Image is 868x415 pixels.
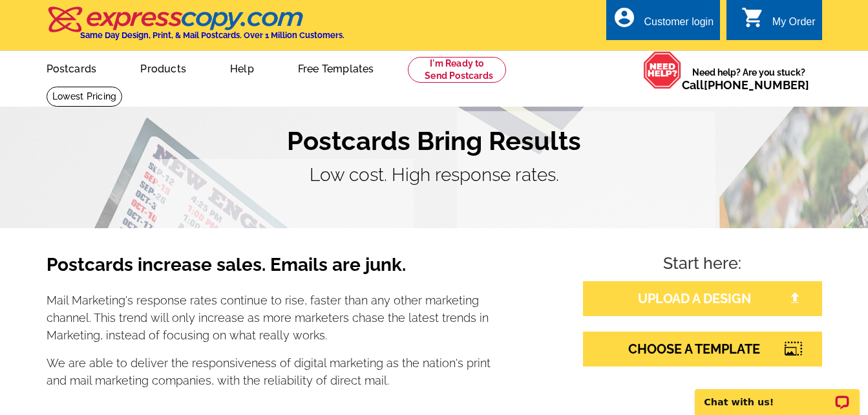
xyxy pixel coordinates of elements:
p: Low cost. High response rates. [47,162,822,189]
p: We are able to deliver the responsiveness of digital marketing as the nation's print and mail mar... [47,354,491,389]
a: Help [209,52,275,83]
h1: Postcards Bring Results [47,125,822,156]
img: file-upload-white.png [789,292,801,304]
a: UPLOAD A DESIGN [583,281,822,316]
a: Free Templates [277,52,395,83]
h3: Postcards increase sales. Emails are junk. [47,254,491,286]
a: [PHONE_NUMBER] [704,78,809,92]
span: Need help? Are you stuck? [682,66,816,92]
iframe: LiveChat chat widget [686,374,868,415]
a: Products [120,52,207,83]
i: account_circle [613,6,636,29]
img: help [643,51,682,89]
a: Postcards [26,52,118,83]
div: Customer login [644,16,714,34]
span: Call [682,78,809,92]
h4: Same Day Design, Print, & Mail Postcards. Over 1 Million Customers. [80,30,344,40]
div: My Order [772,16,816,34]
i: shopping_cart [741,6,765,29]
p: Mail Marketing's response rates continue to rise, faster than any other marketing channel. This t... [47,292,491,344]
a: shopping_cart My Order [741,14,816,30]
h4: Start here: [583,254,822,276]
a: account_circle Customer login [613,14,714,30]
a: CHOOSE A TEMPLATE [583,332,822,367]
a: Same Day Design, Print, & Mail Postcards. Over 1 Million Customers. [47,16,344,40]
